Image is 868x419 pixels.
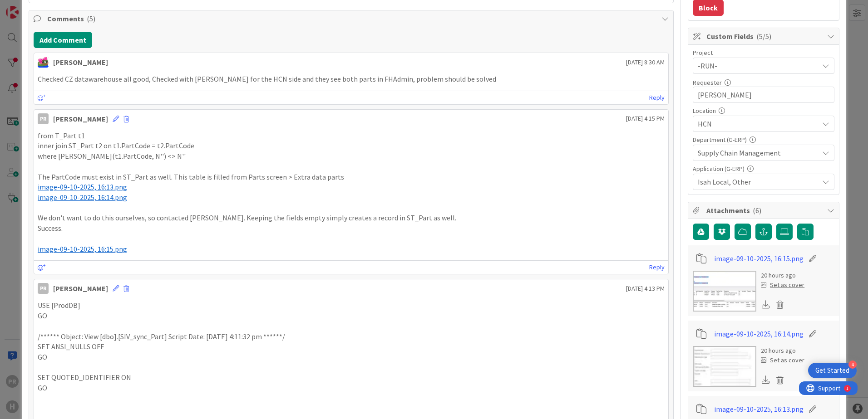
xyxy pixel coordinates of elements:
a: Reply [649,92,665,103]
p: Success. [38,223,665,234]
div: Set as cover [761,356,804,365]
p: USE [ProdDB] [38,300,665,311]
div: Application (G-ERP) [693,166,834,172]
span: [DATE] 4:13 PM [626,284,665,293]
div: [PERSON_NAME] [53,283,108,294]
div: 20 hours ago [761,346,804,356]
p: Checked CZ datawarehouse all good, Checked with [PERSON_NAME] for the HCN side and they see both ... [38,74,665,84]
span: [DATE] 8:30 AM [626,58,665,67]
span: Comments [47,13,657,24]
span: Attachments [706,205,823,216]
label: Requester [693,78,722,87]
a: image-09-10-2025, 16:15.png [714,253,804,264]
div: Open Get Started checklist, remaining modules: 4 [808,363,857,378]
p: We don't want to do this ourselves, so contacted [PERSON_NAME]. Keeping the fields empty simply c... [38,213,665,223]
p: GO [38,383,665,393]
p: GO [38,352,665,362]
span: [DATE] 4:15 PM [626,114,665,123]
span: ( 5 ) [87,14,95,23]
div: Get Started [815,366,849,375]
div: Download [761,299,771,311]
span: Custom Fields [706,31,823,42]
span: ( 5/5 ) [756,32,771,41]
span: ( 6 ) [753,206,761,215]
p: /****** Object: View [dbo].[SIV_sync_Part] Script Date: [DATE] 4:11:32 pm ******/ [38,331,665,342]
div: [PERSON_NAME] [53,113,108,124]
p: The PartCode must exist in ST_Part as well. This table is filled from Parts screen > Extra data p... [38,172,665,182]
p: from T_Part t1 [38,131,665,141]
button: Add Comment [34,32,92,48]
div: Download [761,374,771,386]
a: image-09-10-2025, 16:14.png [714,328,804,339]
span: image-09-10-2025, 16:15.png [38,244,127,253]
span: -RUN- [698,59,814,72]
div: Project [693,49,834,56]
div: Set as cover [761,280,804,290]
p: where [PERSON_NAME](t1.PartCode, N'') <> N'' [38,151,665,161]
span: image-09-10-2025, 16:13.png [38,182,127,191]
span: Support [19,1,41,12]
span: Supply Chain Management [698,147,819,158]
div: Department (G-ERP) [693,136,834,143]
span: image-09-10-2025, 16:14.png [38,193,127,202]
a: Reply [649,262,665,273]
p: SET ANSI_NULLS OFF [38,341,665,352]
div: PR [38,113,49,124]
img: JK [38,57,49,68]
p: inner join ST_Part t2 on t1.PartCode = t2.PartCode [38,141,665,151]
div: 20 hours ago [761,271,804,280]
div: 4 [848,361,857,369]
div: 1 [47,4,49,11]
a: image-09-10-2025, 16:13.png [714,404,804,414]
div: PR [38,283,49,294]
div: Location [693,107,834,114]
span: Isah Local, Other [698,176,819,187]
p: SET QUOTED_IDENTIFIER ON [38,372,665,383]
div: [PERSON_NAME] [53,57,108,68]
p: GO [38,311,665,321]
span: HCN [698,118,819,129]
